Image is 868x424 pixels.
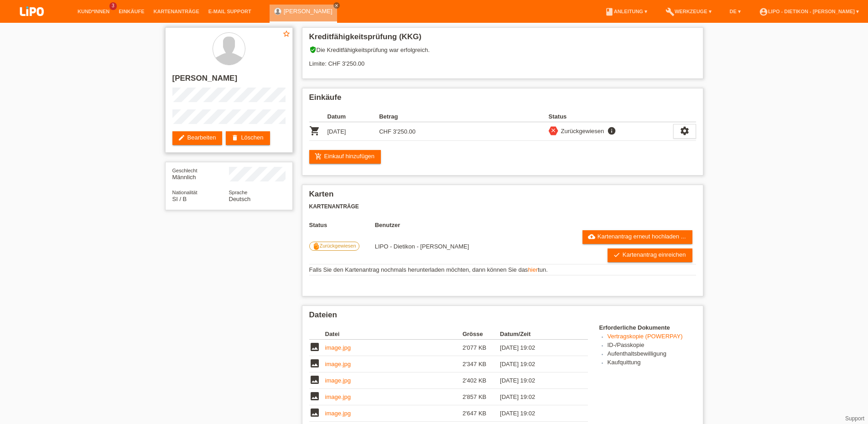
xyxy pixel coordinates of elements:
i: info [606,126,617,135]
a: Kartenanträge [149,9,204,14]
td: Falls Sie den Kartenantrag nochmals herunterladen möchten, dann können Sie das tun. [309,264,696,275]
a: Kund*innen [73,9,114,14]
a: image.jpg [325,410,351,417]
h2: Karten [309,190,696,203]
h2: Einkäufe [309,93,696,107]
span: Nationalität [172,190,198,195]
span: 3 [109,2,117,10]
th: Datum [327,111,379,122]
div: Männlich [172,167,229,181]
a: LIPO pay [9,19,55,26]
th: Status [309,222,375,228]
a: image.jpg [325,393,351,400]
h4: Erforderliche Dokumente [599,324,696,331]
td: [DATE] 19:02 [500,340,575,356]
a: add_shopping_cartEinkauf hinzufügen [309,150,381,164]
td: [DATE] 19:02 [500,356,575,372]
span: Geschlecht [172,168,198,173]
td: CHF 3'250.00 [379,122,431,141]
i: book [605,7,614,16]
i: delete [231,134,239,141]
th: Datum/Zeit [500,329,575,340]
a: hier [528,266,538,273]
th: Grösse [463,329,500,340]
td: [DATE] 19:02 [500,389,575,405]
a: image.jpg [325,377,351,384]
h2: Dateien [309,310,696,324]
i: POSP00026617 [309,125,320,136]
i: build [665,7,675,16]
a: deleteLöschen [226,131,270,145]
a: image.jpg [325,344,351,351]
i: check [613,251,620,259]
i: image [309,391,320,402]
i: edit [178,134,185,141]
i: settings [680,126,690,136]
i: front_hand [312,243,320,250]
a: editBearbeiten [172,131,223,145]
a: DE ▾ [725,9,745,14]
i: close [550,127,556,134]
div: Zurückgewiesen [558,126,604,136]
span: Slowenien / B / 01.07.2016 [172,196,187,202]
i: cloud_upload [588,233,595,240]
td: [DATE] [327,122,379,141]
th: Benutzer [375,222,530,228]
a: bookAnleitung ▾ [600,9,652,14]
span: Zurückgewiesen [320,243,356,248]
td: [DATE] 19:02 [500,372,575,389]
i: add_shopping_cart [315,153,322,160]
th: Datei [325,329,463,340]
a: Vertragskopie (POWERPAY) [608,333,683,340]
a: buildWerkzeuge ▾ [661,9,716,14]
a: star_border [282,30,291,39]
h2: Kreditfähigkeitsprüfung (KKG) [309,32,696,46]
span: Sprache [229,190,248,195]
td: 2'402 KB [463,372,500,389]
h3: Kartenanträge [309,203,696,210]
a: [PERSON_NAME] [284,8,333,15]
a: close [333,2,340,9]
th: Status [549,111,673,122]
a: cloud_uploadKartenantrag erneut hochladen ... [582,230,692,244]
span: 25.08.2025 [375,243,469,250]
td: 2'647 KB [463,405,500,422]
i: verified_user [309,46,317,53]
a: Support [845,415,864,422]
a: image.jpg [325,361,351,367]
i: star_border [282,30,291,38]
li: Kaufquittung [608,359,696,367]
span: Deutsch [229,196,251,202]
div: Die Kreditfähigkeitsprüfung war erfolgreich. Limite: CHF 3'250.00 [309,46,696,74]
i: image [309,341,320,352]
i: image [309,358,320,369]
li: Aufenthaltsbewilligung [608,350,696,359]
a: Einkäufe [114,9,149,14]
a: checkKartenantrag einreichen [608,248,692,262]
h2: [PERSON_NAME] [172,74,286,88]
i: image [309,407,320,418]
i: image [309,374,320,385]
td: 2'857 KB [463,389,500,405]
td: 2'077 KB [463,340,500,356]
th: Betrag [379,111,431,122]
i: close [334,3,339,8]
i: account_circle [759,7,768,16]
li: ID-/Passkopie [608,341,696,350]
a: E-Mail Support [204,9,256,14]
td: 2'347 KB [463,356,500,372]
td: [DATE] 19:02 [500,405,575,422]
a: account_circleLIPO - Dietikon - [PERSON_NAME] ▾ [754,9,863,14]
